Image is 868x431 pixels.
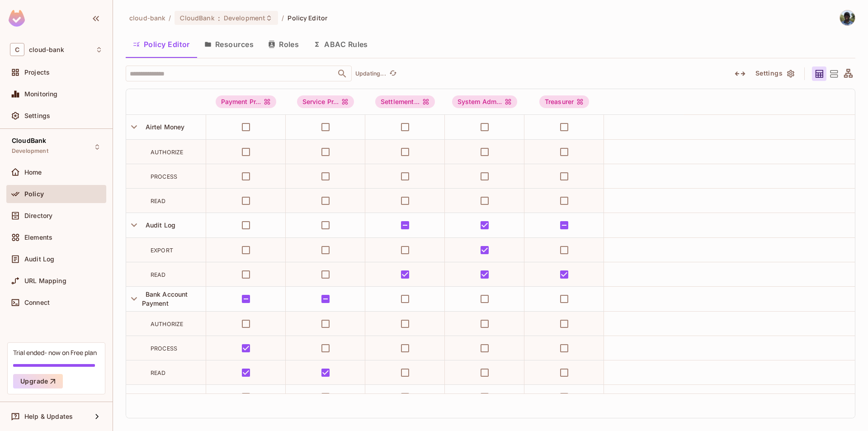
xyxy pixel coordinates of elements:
[142,221,175,229] span: Audit Log
[216,95,277,108] div: Payment Pr...
[142,123,185,131] span: Airtel Money
[151,247,173,254] span: EXPORT
[10,43,24,56] span: C
[151,345,177,352] span: PROCESS
[24,256,54,263] span: Audit Log
[12,147,48,155] span: Development
[336,67,349,80] button: Open
[151,271,166,278] span: READ
[142,290,188,307] span: Bank Account Payment
[375,95,435,108] div: Settlement...
[13,374,63,388] button: Upgrade
[386,68,399,79] span: Click to refresh data
[151,321,183,327] span: AUTHORIZE
[24,69,50,76] span: Projects
[169,14,171,22] li: /
[12,137,46,144] span: CloudBank
[752,66,797,81] button: Settings
[24,299,50,306] span: Connect
[180,14,214,22] span: CloudBank
[539,95,589,108] div: Treasurer
[29,46,64,53] span: Workspace: cloud-bank
[24,90,58,98] span: Monitoring
[151,369,166,376] span: READ
[224,14,265,22] span: Development
[389,69,397,78] span: refresh
[217,14,221,22] span: :
[388,68,399,79] button: refresh
[9,10,25,27] img: SReyMgAAAABJRU5ErkJggg==
[151,173,177,180] span: PROCESS
[142,393,190,401] span: Customer KYC
[452,95,518,108] div: System Adm...
[151,149,183,156] span: AUTHORIZE
[126,33,197,56] button: Policy Editor
[24,190,44,198] span: Policy
[297,95,354,108] span: Service Provider Operations Manager
[197,33,261,56] button: Resources
[24,234,52,241] span: Elements
[13,348,97,357] div: Trial ended- now on Free plan
[306,33,375,56] button: ABAC Rules
[216,95,277,108] span: Payment Processor
[151,198,166,204] span: READ
[24,112,50,119] span: Settings
[24,169,42,176] span: Home
[288,14,327,22] span: Policy Editor
[355,70,386,77] p: Updating...
[840,10,855,25] img: Rajiv Mounguengue
[452,95,518,108] span: System Administrator
[129,14,165,22] span: the active workspace
[24,212,52,219] span: Directory
[261,33,306,56] button: Roles
[282,14,284,22] li: /
[375,95,435,108] span: Settlement Manager
[24,413,73,420] span: Help & Updates
[297,95,354,108] div: Service Pr...
[24,277,66,284] span: URL Mapping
